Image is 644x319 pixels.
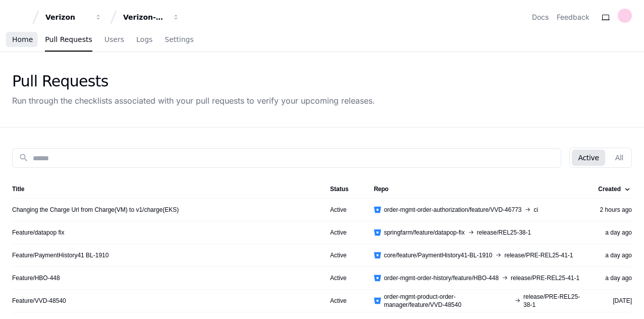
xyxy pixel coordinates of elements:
[19,153,29,163] mat-icon: search
[12,36,33,42] span: Home
[511,274,579,282] span: release/PRE-REL25-41-1
[598,185,630,193] div: Created
[136,36,152,42] span: Logs
[598,229,632,237] div: a day ago
[12,251,109,259] a: Feature/PaymentHistory41 BL-1910
[136,28,152,52] a: Logs
[12,229,64,237] a: Feature/datapop fix
[330,297,358,305] div: Active
[523,293,582,309] span: release/PRE-REL25-38-1
[12,206,179,214] a: Changing the Charge Url from Charge(VM) to v1/charge(EKS)
[12,297,66,305] a: Feature/VVD-48540
[598,251,632,259] div: a day ago
[330,274,358,282] div: Active
[598,274,632,282] div: a day ago
[557,12,589,22] button: Feedback
[165,36,193,42] span: Settings
[12,185,24,193] div: Title
[572,150,605,166] button: Active
[477,229,531,237] span: release/REL25-38-1
[330,206,358,214] div: Active
[12,274,60,282] a: Feature/HBO-448
[504,251,573,259] span: release/PRE-REL25-41-1
[45,12,89,22] div: Verizon
[12,72,375,90] div: Pull Requests
[532,12,549,22] a: Docs
[41,8,106,26] button: Verizon
[104,28,124,52] a: Users
[384,251,493,259] span: core/feature/PaymentHistory41-BL-1910
[12,95,375,107] div: Run through the checklists associated with your pull requests to verify your upcoming releases.
[119,8,184,26] button: Verizon-Clarify-Order-Management
[12,185,314,193] div: Title
[384,229,465,237] span: springfarm/feature/datapop-fix
[330,185,358,193] div: Status
[45,28,92,52] a: Pull Requests
[330,185,349,193] div: Status
[45,36,92,42] span: Pull Requests
[330,251,358,259] div: Active
[384,274,499,282] span: order-mgmt-order-history/feature/HBO-448
[384,293,511,309] span: order-mgmt-product-order-manager/feature/VVD-48540
[104,36,124,42] span: Users
[165,28,193,52] a: Settings
[598,185,621,193] div: Created
[609,150,629,166] button: All
[533,206,538,214] span: ci
[598,206,632,214] div: 2 hours ago
[366,180,591,198] th: Repo
[12,28,33,52] a: Home
[384,206,522,214] span: order-mgmt-order-authorization/feature/VVD-46773
[123,12,167,22] div: Verizon-Clarify-Order-Management
[598,297,632,305] div: [DATE]
[330,229,358,237] div: Active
